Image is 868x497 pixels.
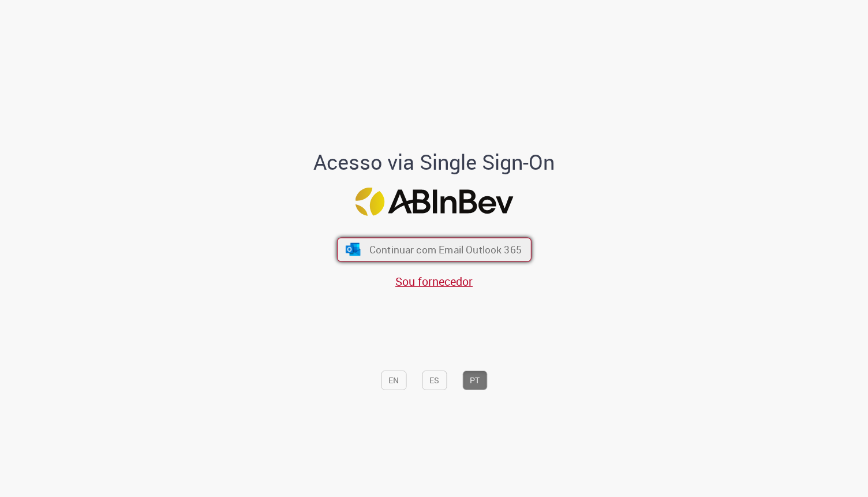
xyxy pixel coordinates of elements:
a: Sou fornecedor [395,274,473,289]
button: EN [381,371,406,390]
button: ES [422,371,447,390]
h1: Acesso via Single Sign-On [274,151,594,174]
button: ícone Azure/Microsoft 360 Continuar com Email Outlook 365 [337,238,532,262]
img: ícone Azure/Microsoft 360 [345,243,361,256]
span: Continuar com Email Outlook 365 [369,243,521,256]
button: PT [462,371,487,390]
img: Logo ABInBev [355,188,513,216]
